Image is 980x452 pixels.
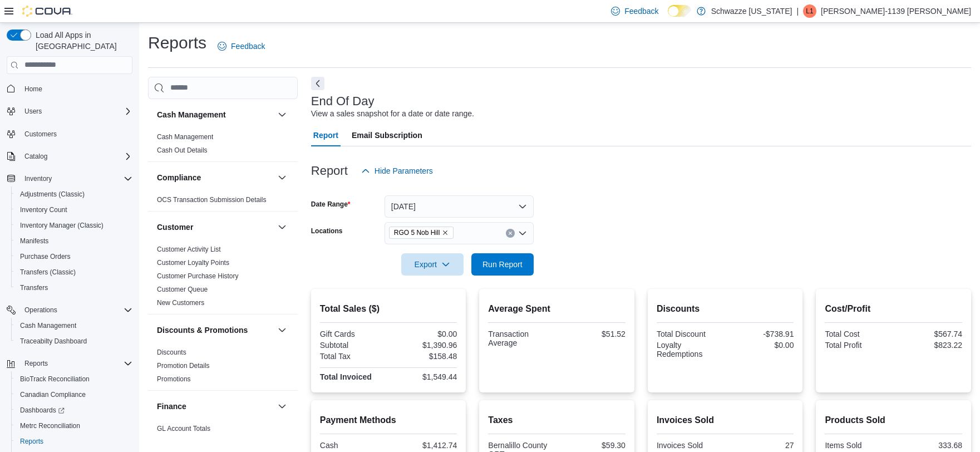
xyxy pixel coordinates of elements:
[31,30,132,52] span: Load All Apps in [GEOGRAPHIC_DATA]
[320,352,386,361] div: Total Tax
[11,333,137,349] button: Traceabilty Dashboard
[157,222,193,233] h3: Customer
[11,434,137,449] button: Reports
[275,400,289,413] button: Finance
[157,172,201,183] h3: Compliance
[711,4,792,18] p: Schwazze [US_STATE]
[157,146,208,155] span: Cash Out Details
[275,171,289,184] button: Compliance
[11,249,137,264] button: Purchase Orders
[727,330,794,338] div: -$738.91
[275,220,289,234] button: Customer
[157,298,204,307] span: New Customers
[16,203,72,217] a: Inventory Count
[157,196,267,204] a: OCS Transaction Submission Details
[16,281,132,294] span: Transfers
[482,259,523,270] span: Run Report
[825,414,962,427] h2: Products Sold
[16,388,90,401] a: Canadian Compliance
[16,419,132,433] span: Metrc Reconciliation
[16,419,85,433] a: Metrc Reconciliation
[157,132,213,141] span: Cash Management
[320,341,386,350] div: Subtotal
[157,401,273,412] button: Finance
[896,441,962,450] div: 333.68
[488,414,626,427] h2: Taxes
[157,325,248,336] h3: Discounts & Promotions
[825,330,891,338] div: Total Cost
[385,195,534,218] button: [DATE]
[16,250,75,263] a: Purchase Orders
[157,285,208,294] span: Customer Queue
[16,404,69,417] a: Dashboards
[16,388,132,401] span: Canadian Compliance
[157,361,210,370] span: Promotion Details
[20,105,46,118] button: Users
[20,337,87,346] span: Traceabilty Dashboard
[22,6,72,17] img: Cova
[157,245,221,254] span: Customer Activity List
[157,401,186,412] h3: Finance
[320,302,457,316] h2: Total Sales ($)
[24,174,52,183] span: Inventory
[20,421,80,430] span: Metrc Reconciliation
[157,325,273,336] button: Discounts & Promotions
[157,109,226,120] h3: Cash Management
[213,35,269,57] a: Feedback
[391,441,457,450] div: $1,412.74
[311,200,351,209] label: Date Range
[20,82,47,96] a: Home
[20,82,132,96] span: Home
[2,302,137,318] button: Operations
[20,268,76,277] span: Transfers (Classic)
[24,107,42,116] span: Users
[11,371,137,387] button: BioTrack Reconciliation
[20,406,65,415] span: Dashboards
[275,108,289,121] button: Cash Management
[821,4,971,18] p: [PERSON_NAME]-1139 [PERSON_NAME]
[148,346,298,390] div: Discounts & Promotions
[2,356,137,371] button: Reports
[16,319,132,332] span: Cash Management
[20,283,48,292] span: Transfers
[11,387,137,402] button: Canadian Compliance
[311,95,375,108] h3: End Of Day
[311,227,343,235] label: Locations
[16,372,132,386] span: BioTrack Reconciliation
[148,32,206,54] h1: Reports
[391,341,457,350] div: $1,390.96
[16,219,132,232] span: Inventory Manager (Classic)
[320,330,386,338] div: Gift Cards
[20,321,76,330] span: Cash Management
[311,77,324,90] button: Next
[488,330,554,347] div: Transaction Average
[157,109,273,120] button: Cash Management
[2,104,137,119] button: Users
[320,414,457,427] h2: Payment Methods
[157,195,267,204] span: OCS Transaction Submission Details
[24,85,42,94] span: Home
[657,414,794,427] h2: Invoices Sold
[2,171,137,186] button: Inventory
[391,330,457,338] div: $0.00
[320,441,386,450] div: Cash
[375,165,433,176] span: Hide Parameters
[157,172,273,183] button: Compliance
[16,219,108,232] a: Inventory Manager (Classic)
[157,375,191,384] span: Promotions
[559,441,626,450] div: $59.30
[488,302,626,316] h2: Average Spent
[896,341,962,350] div: $823.22
[20,303,132,317] span: Operations
[20,150,132,163] span: Catalog
[157,258,229,267] span: Customer Loyalty Points
[825,302,962,316] h2: Cost/Profit
[16,372,94,386] a: BioTrack Reconciliation
[313,124,338,146] span: Report
[20,172,56,185] button: Inventory
[157,438,205,446] span: GL Transactions
[20,357,132,370] span: Reports
[20,150,52,163] button: Catalog
[320,372,372,381] strong: Total Invoiced
[20,252,71,261] span: Purchase Orders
